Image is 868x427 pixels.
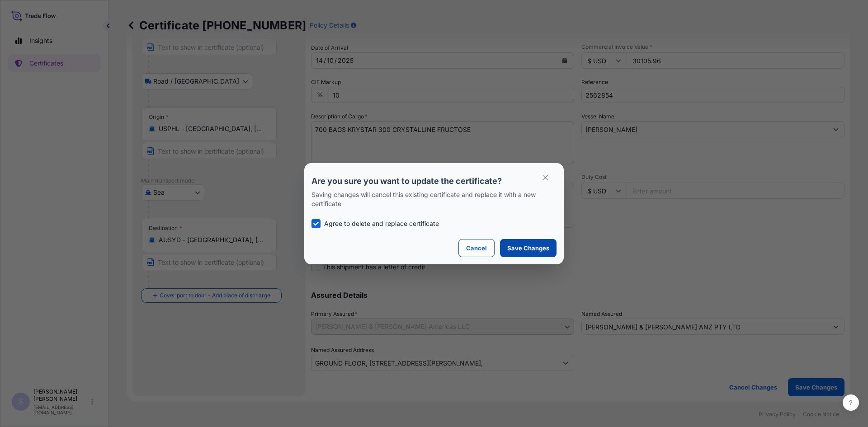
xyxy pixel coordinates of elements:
[466,244,487,253] p: Cancel
[324,219,439,228] p: Agree to delete and replace certificate
[311,190,557,208] p: Saving changes will cancel this existing certificate and replace it with a new certificate
[458,239,495,257] button: Cancel
[507,244,549,253] p: Save Changes
[500,239,557,257] button: Save Changes
[311,176,557,187] p: Are you sure you want to update the certificate?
